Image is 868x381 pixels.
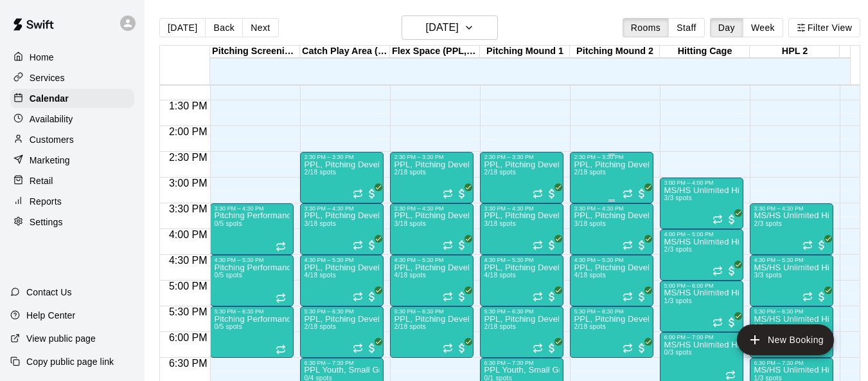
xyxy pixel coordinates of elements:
div: 4:30 PM – 5:30 PM: PPL, Pitching Development Session [300,255,384,306]
div: 2:30 PM – 3:30 PM [574,154,650,160]
button: add [737,324,834,355]
p: Retail [30,174,53,187]
div: 3:30 PM – 4:30 PM: PPL, Pitching Development Session [390,203,474,255]
a: Marketing [10,151,134,170]
div: 3:30 PM – 4:30 PM [394,205,470,212]
span: All customers have paid [635,342,648,355]
div: 4:00 PM – 5:00 PM: MS/HS Unlimited Hitting [660,229,743,281]
div: Pitching Screenings [210,46,300,58]
span: Recurring event [802,292,813,302]
span: 2:00 PM [166,126,211,137]
p: Copy public page link [26,355,114,368]
span: Recurring event [353,292,363,302]
div: 4:30 PM – 5:30 PM: PPL, Pitching Development Session [480,255,563,306]
div: 4:00 PM – 5:00 PM [664,231,740,237]
button: Day [710,18,743,37]
div: 4:30 PM – 5:30 PM [574,257,650,263]
div: 5:30 PM – 6:30 PM [574,308,650,315]
p: Calendar [30,92,69,105]
p: Home [30,51,54,64]
span: Recurring event [713,214,723,225]
div: 5:30 PM – 6:30 PM [484,308,560,315]
button: Back [205,18,243,37]
div: 3:30 PM – 4:30 PM: PPL, Pitching Development Session [480,203,563,255]
span: 3:30 PM [166,203,211,214]
span: Recurring event [802,240,813,250]
div: 3:30 PM – 4:30 PM: PPL, Pitching Development Session [570,203,653,255]
span: 2/3 spots filled [754,220,782,227]
span: All customers have paid [545,290,558,303]
div: 6:00 PM – 7:00 PM [664,334,740,340]
div: 3:30 PM – 4:30 PM [574,205,650,212]
span: All customers have paid [815,290,828,303]
span: 4:30 PM [166,255,211,266]
div: 3:00 PM – 4:00 PM [664,180,740,186]
div: Settings [10,212,134,232]
span: 3/18 spots filled [304,220,335,227]
button: [DATE] [402,15,498,40]
a: Calendar [10,89,134,108]
span: All customers have paid [725,316,738,329]
div: 6:30 PM – 7:30 PM [754,360,829,366]
div: 5:00 PM – 6:00 PM [664,283,740,289]
div: 5:30 PM – 6:30 PM: PPL, Pitching Development Session [570,306,653,358]
div: 2:30 PM – 3:30 PM [484,154,560,160]
p: Reports [30,195,62,208]
span: Recurring event [623,189,633,199]
div: 2:30 PM – 3:30 PM: PPL, Pitching Development Session [300,152,384,203]
span: Recurring event [533,292,543,302]
span: Recurring event [713,266,723,276]
div: 2:30 PM – 3:30 PM: PPL, Pitching Development Session [570,152,653,203]
span: 2/18 spots filled [394,169,425,176]
div: 4:30 PM – 5:30 PM [484,257,560,263]
button: Rooms [623,18,669,37]
div: 5:30 PM – 6:30 PM: PPL, Pitching Development Session [390,306,474,358]
span: Recurring event [276,293,286,303]
div: 5:30 PM – 6:30 PM [214,308,290,315]
div: 6:30 PM – 7:30 PM [484,360,560,366]
span: Recurring event [353,240,363,250]
span: All customers have paid [366,290,378,303]
span: 3/3 spots filled [664,194,692,201]
div: 5:30 PM – 6:30 PM [754,308,829,315]
a: Home [10,48,134,67]
div: 5:30 PM – 6:30 PM: PPL, Pitching Development Session [300,306,384,358]
span: 4/18 spots filled [394,272,425,279]
a: Customers [10,130,134,149]
div: 2:30 PM – 3:30 PM [394,154,470,160]
div: 3:30 PM – 4:30 PM: MS/HS Unlimited Hitting [750,203,833,255]
span: 2/18 spots filled [304,169,335,176]
span: All customers have paid [725,265,738,277]
div: Services [10,68,134,88]
p: View public page [26,332,96,345]
span: Recurring event [713,317,723,328]
span: Recurring event [276,344,286,355]
span: 5:30 PM [166,306,211,317]
span: All customers have paid [456,290,468,303]
span: 5:00 PM [166,281,211,292]
span: Recurring event [725,370,736,380]
div: Pitching Mound 2 [570,46,660,58]
p: Customers [30,133,74,146]
span: All customers have paid [635,290,648,303]
div: 4:30 PM – 5:30 PM [394,257,470,263]
span: All customers have paid [635,239,648,252]
span: All customers have paid [366,239,378,252]
span: 4/18 spots filled [304,272,335,279]
div: 3:30 PM – 4:30 PM: PPL, Pitching Development Session [300,203,384,255]
div: 5:30 PM – 6:30 PM [304,308,380,315]
span: 1/3 spots filled [664,297,692,304]
span: All customers have paid [456,187,468,200]
div: 4:30 PM – 5:30 PM [214,257,290,263]
span: All customers have paid [545,342,558,355]
a: Reports [10,192,134,211]
span: Recurring event [623,292,633,302]
div: 5:30 PM – 6:30 PM: MS/HS Unlimited Hitting [750,306,833,358]
div: 3:30 PM – 4:30 PM: Pitching Performance Lab - Assessment Bullpen And Movement Screen [210,203,294,255]
div: Availability [10,109,134,129]
span: All customers have paid [366,187,378,200]
span: All customers have paid [725,213,738,226]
